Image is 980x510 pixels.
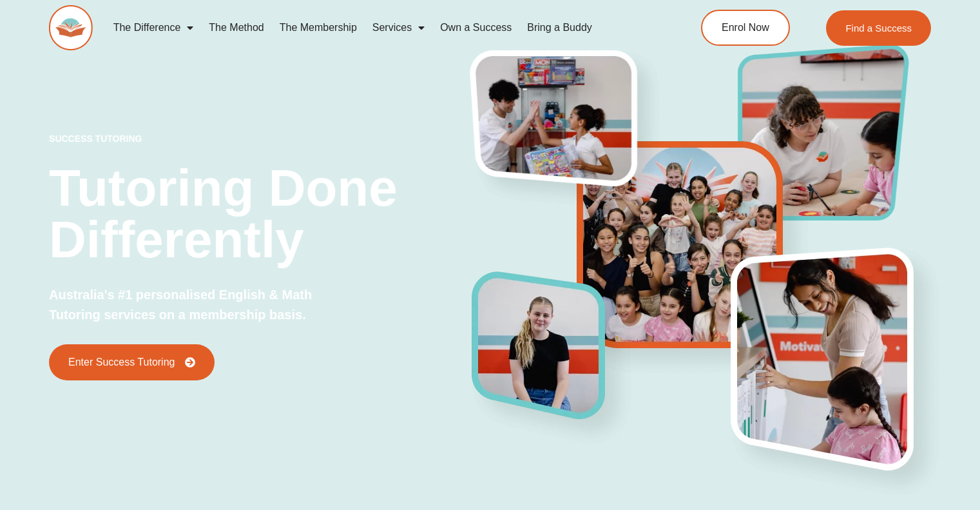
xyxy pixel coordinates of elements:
nav: Menu [106,13,651,43]
a: Enter Success Tutoring [49,344,215,380]
span: Enter Success Tutoring [68,357,175,368]
a: The Difference [106,13,202,43]
a: Own a Success [432,13,519,43]
a: The Method [201,13,271,43]
a: Services [365,13,432,43]
a: The Membership [272,13,365,43]
a: Enrol Now [701,10,790,46]
h2: Tutoring Done Differently [49,162,472,266]
p: success tutoring [49,134,472,143]
a: Bring a Buddy [519,13,600,43]
p: Australia's #1 personalised English & Math Tutoring services on a membership basis. [49,285,358,325]
span: Enrol Now [722,23,769,33]
a: Find a Success [826,10,931,46]
span: Find a Success [845,23,912,33]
